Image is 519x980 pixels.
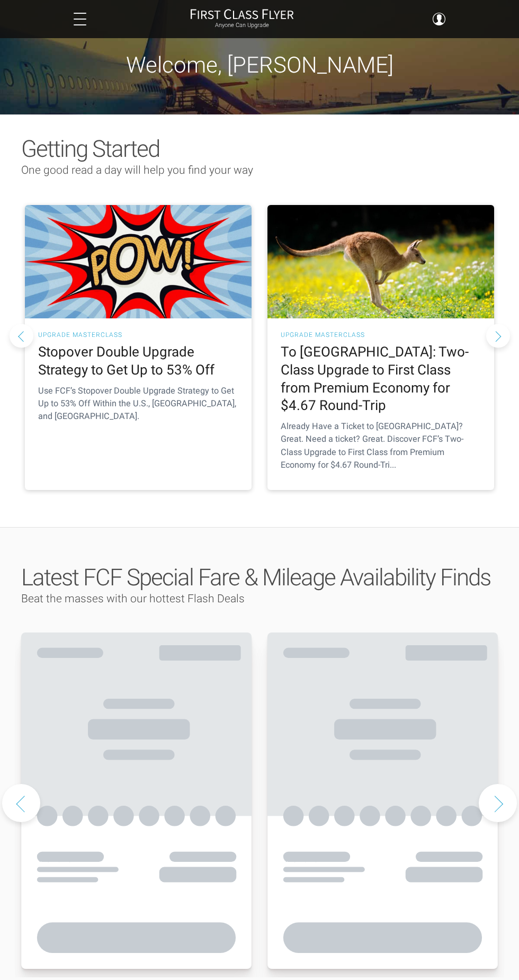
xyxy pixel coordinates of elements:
button: Next slide [479,784,517,822]
button: Previous slide [2,784,40,822]
h2: Stopover Double Upgrade Strategy to Get Up to 53% Off [38,343,238,379]
h3: UPGRADE MASTERCLASS [38,332,238,338]
p: Use FCF’s Stopover Double Upgrade Strategy to Get Up to 53% Off Within the U.S., [GEOGRAPHIC_DATA... [38,385,238,423]
a: UPGRADE MASTERCLASS To [GEOGRAPHIC_DATA]: Two-Class Upgrade to First Class from Premium Economy f... [267,205,494,490]
a: First Class FlyerAnyone Can Upgrade [190,8,294,30]
span: Welcome, [PERSON_NAME] [126,52,393,78]
span: One good read a day will help you find your way [21,164,253,176]
p: Already Have a Ticket to [GEOGRAPHIC_DATA]? Great. Need a ticket? Great. Discover FCF’s Two-Class... [281,420,481,471]
small: Anyone Can Upgrade [190,22,294,29]
span: Latest FCF Special Fare & Mileage Availability Finds [21,564,490,591]
button: Previous slide [10,324,33,348]
button: Next slide [486,324,510,348]
span: Getting Started [21,135,159,163]
h2: To [GEOGRAPHIC_DATA]: Two-Class Upgrade to First Class from Premium Economy for $4.67 Round-Trip [281,343,481,415]
h3: UPGRADE MASTERCLASS [281,332,481,338]
span: Beat the masses with our hottest Flash Deals [21,592,245,605]
a: UPGRADE MASTERCLASS Stopover Double Upgrade Strategy to Get Up to 53% Off Use FCF’s Stopover Doub... [25,205,252,490]
img: First Class Flyer [190,8,294,20]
